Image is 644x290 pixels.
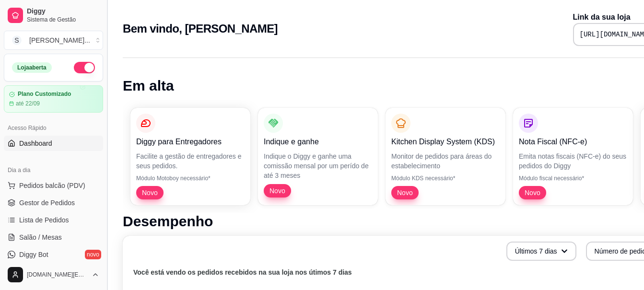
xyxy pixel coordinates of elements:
[521,188,544,197] span: Novo
[513,108,633,205] button: Nota Fiscal (NFC-e)Emita notas fiscais (NFC-e) do seus pedidos do DiggyMódulo fiscal necessário*Novo
[18,91,71,98] article: Plano Customizado
[386,108,505,205] button: Kitchen Display System (KDS)Monitor de pedidos para áreas do estabelecimentoMódulo KDS necessário...
[393,188,417,197] span: Novo
[266,186,289,196] span: Novo
[391,174,500,182] p: Módulo KDS necessário*
[133,268,352,276] text: Você está vendo os pedidos recebidos na sua loja nos útimos 7 dias
[19,232,62,242] span: Salão / Mesas
[4,136,103,151] a: Dashboard
[12,35,22,45] span: S
[74,62,95,73] button: Alterar Status
[4,31,103,50] button: Select a team
[4,4,103,27] a: DiggySistema de Gestão
[4,120,103,136] div: Acesso Rápido
[4,263,103,286] button: [DOMAIN_NAME][EMAIL_ADDRESS][DOMAIN_NAME]
[4,162,103,178] div: Dia a dia
[519,136,627,148] p: Nota Fiscal (NFC-e)
[12,62,52,73] div: Loja aberta
[19,139,52,148] span: Dashboard
[130,108,250,205] button: Diggy para EntregadoresFacilite a gestão de entregadores e seus pedidos.Módulo Motoboy necessário...
[4,230,103,245] a: Salão / Mesas
[136,151,245,171] p: Facilite a gestão de entregadores e seus pedidos.
[391,136,500,148] p: Kitchen Display System (KDS)
[19,250,48,259] span: Diggy Bot
[16,100,40,107] article: até 22/09
[258,108,378,205] button: Indique e ganheIndique o Diggy e ganhe uma comissão mensal por um perído de até 3 mesesNovo
[136,136,245,148] p: Diggy para Entregadores
[19,215,69,225] span: Lista de Pedidos
[4,247,103,262] a: Diggy Botnovo
[391,151,500,171] p: Monitor de pedidos para áreas do estabelecimento
[136,174,245,182] p: Módulo Motoboy necessário*
[123,21,278,36] h2: Bem vindo, [PERSON_NAME]
[19,198,75,208] span: Gestor de Pedidos
[4,212,103,228] a: Lista de Pedidos
[138,188,162,197] span: Novo
[519,151,627,171] p: Emita notas fiscais (NFC-e) do seus pedidos do Diggy
[27,7,99,16] span: Diggy
[264,151,372,180] p: Indique o Diggy e ganhe uma comissão mensal por um perído de até 3 meses
[4,178,103,193] button: Pedidos balcão (PDV)
[506,242,576,261] button: Últimos 7 dias
[19,181,85,190] span: Pedidos balcão (PDV)
[29,35,90,45] div: [PERSON_NAME] ...
[27,271,88,278] span: [DOMAIN_NAME][EMAIL_ADDRESS][DOMAIN_NAME]
[4,195,103,210] a: Gestor de Pedidos
[264,136,372,148] p: Indique e ganhe
[519,174,627,182] p: Módulo fiscal necessário*
[4,85,103,113] a: Plano Customizadoaté 22/09
[27,16,99,23] span: Sistema de Gestão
